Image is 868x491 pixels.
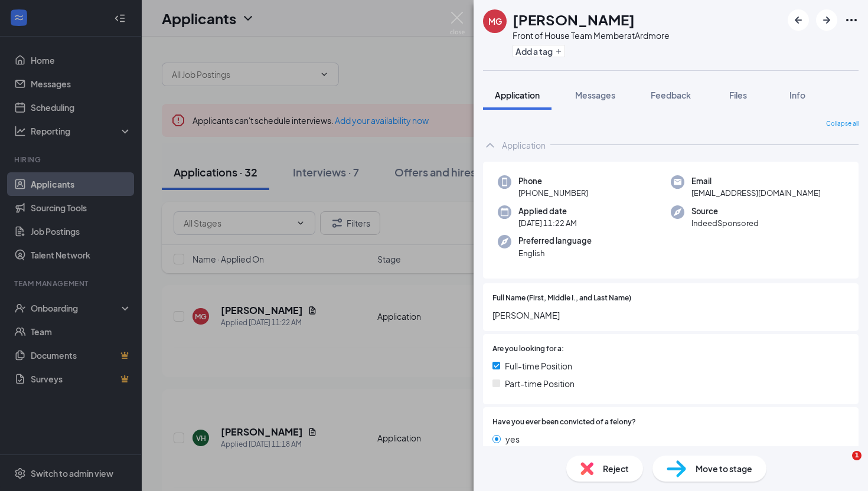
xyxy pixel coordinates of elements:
span: [DATE] 11:22 AM [518,217,577,229]
span: Messages [575,90,615,100]
div: MG [488,15,502,27]
svg: Plus [555,48,562,55]
span: Have you ever been convicted of a felony? [492,417,636,428]
span: Are you looking for a: [492,343,564,355]
svg: Ellipses [844,13,859,27]
iframe: Intercom live chat [828,451,856,479]
span: Part-time Position [505,377,575,390]
span: Full-time Position [505,359,572,372]
svg: ChevronUp [483,138,497,152]
span: Full Name (First, Middle I., and Last Name) [492,293,631,304]
span: Move to stage [696,462,752,475]
span: yes [505,433,520,446]
span: Preferred language [518,235,592,247]
span: Application [495,90,540,100]
button: PlusAdd a tag [513,45,565,57]
span: IndeedSponsored [691,217,759,229]
span: Applied date [518,205,577,217]
span: 1 [852,451,862,460]
span: Files [729,90,747,100]
span: [PERSON_NAME] [492,309,849,322]
span: Phone [518,175,588,187]
svg: ArrowRight [820,13,834,27]
span: English [518,247,592,259]
button: ArrowLeftNew [788,9,809,31]
div: Front of House Team Member at Ardmore [513,30,670,41]
div: Application [502,139,546,151]
span: Source [691,205,759,217]
span: Reject [603,462,629,475]
span: Email [691,175,821,187]
span: [PHONE_NUMBER] [518,187,588,199]
span: Collapse all [826,119,859,129]
span: Info [789,90,805,100]
button: ArrowRight [816,9,837,31]
h1: [PERSON_NAME] [513,9,635,30]
span: Feedback [651,90,691,100]
svg: ArrowLeftNew [791,13,805,27]
span: [EMAIL_ADDRESS][DOMAIN_NAME] [691,187,821,199]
